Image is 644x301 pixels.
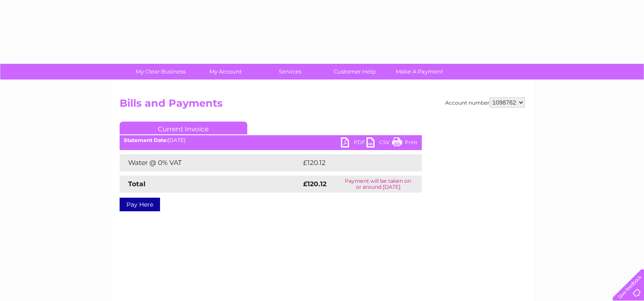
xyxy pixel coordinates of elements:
a: My Clear Business [126,64,196,80]
a: Make A Payment [384,64,455,80]
h2: Bills and Payments [120,97,525,114]
a: Current Invoice [120,122,247,134]
a: CSV [366,137,392,150]
strong: Total [128,180,146,188]
td: £120.12 [301,154,405,171]
a: Pay Here [120,198,160,211]
a: Print [392,137,418,150]
b: Statement Date: [124,137,168,143]
a: Services [255,64,325,80]
a: My Account [190,64,260,80]
a: Customer Help [320,64,390,80]
a: PDF [341,137,366,150]
div: [DATE] [120,137,422,143]
td: Payment will be taken on or around [DATE] [335,176,421,193]
td: Water @ 0% VAT [120,154,301,171]
div: Account number [445,97,525,108]
strong: £120.12 [303,180,326,188]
